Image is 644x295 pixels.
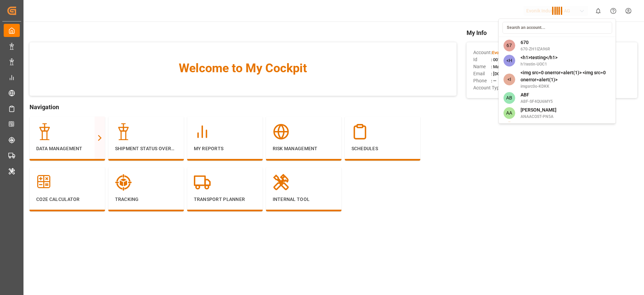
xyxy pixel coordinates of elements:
[273,145,335,152] p: Risk Management
[473,49,491,56] span: Account
[491,50,532,55] span: :
[591,3,606,18] button: show 0 new notifications
[273,196,335,203] p: Internal Tool
[36,196,98,203] p: CO2e Calculator
[467,28,637,37] span: My Info
[502,22,612,34] input: Search an account...
[491,78,496,83] span: : —
[473,63,491,70] span: Name
[115,196,177,203] p: Tracking
[352,145,414,152] p: Schedules
[194,145,256,152] p: My Reports
[473,70,491,77] span: Email
[36,145,98,152] p: Data Management
[492,50,532,55] span: Evonik Industries AG
[491,71,596,76] span: : [DOMAIN_NAME][EMAIL_ADDRESS][DOMAIN_NAME]
[194,196,256,203] p: Transport Planner
[491,64,514,69] span: : Madhu T V
[30,102,457,112] span: Navigation
[115,145,177,152] p: Shipment Status Overview
[473,77,491,84] span: Phone
[473,56,491,63] span: Id
[473,84,502,91] span: Account Type
[491,57,535,62] span: : 0011t000013eqN2AAI
[43,59,443,77] span: Welcome to My Cockpit
[606,3,621,18] button: Help Center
